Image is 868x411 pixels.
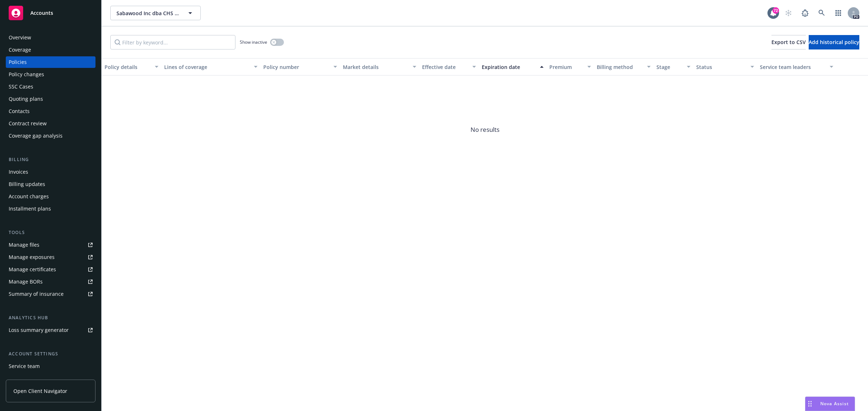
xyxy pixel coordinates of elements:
div: Status [696,63,746,71]
button: Policy number [260,58,340,75]
div: Contacts [9,105,30,117]
a: Service team [6,360,95,372]
div: 72 [773,7,779,14]
div: Policy details [105,63,150,71]
div: Manage certificates [9,264,56,275]
span: Accounts [30,10,53,16]
button: Billing method [594,58,654,75]
button: Stage [654,58,693,75]
span: Show inactive [240,39,267,45]
span: Open Client Navigator [13,387,67,395]
div: Lines of coverage [164,63,250,71]
div: Policy changes [9,69,44,80]
button: Nova Assist [805,397,855,411]
a: Report a Bug [798,6,812,20]
div: Account charges [9,191,49,202]
div: Billing [6,156,95,163]
div: Analytics hub [6,314,95,321]
div: Installment plans [9,203,51,215]
button: Sabawood Inc dba CHS Wholesale Hardware [110,6,201,20]
div: SSC Cases [9,81,33,92]
a: Sales relationships [6,373,95,384]
a: Contacts [6,105,95,117]
div: Stage [656,63,682,71]
div: Service team leaders [760,63,826,71]
a: Quoting plans [6,93,95,105]
button: Export to CSV [771,35,806,49]
div: Policies [9,56,27,68]
a: Manage exposures [6,251,95,263]
div: Quoting plans [9,93,43,105]
span: Export to CSV [771,39,806,46]
a: Contract review [6,118,95,129]
button: Service team leaders [757,58,837,75]
a: Policies [6,56,95,68]
button: Expiration date [479,58,546,75]
a: Summary of insurance [6,288,95,300]
a: SSC Cases [6,81,95,92]
button: Effective date [419,58,479,75]
button: Market details [340,58,420,75]
div: Billing updates [9,178,45,190]
div: Coverage gap analysis [9,130,63,142]
div: Manage exposures [9,251,55,263]
a: Coverage gap analysis [6,130,95,142]
div: Tools [6,229,95,236]
div: Service team [9,360,40,372]
span: Add historical policy [809,39,859,46]
div: Drag to move [805,397,814,411]
a: Policy changes [6,69,95,80]
a: Accounts [6,3,95,23]
a: Manage BORs [6,276,95,287]
div: Coverage [9,44,31,56]
div: Account settings [6,350,95,358]
div: Expiration date [482,63,536,71]
div: Billing method [597,63,643,71]
span: Sabawood Inc dba CHS Wholesale Hardware [116,9,179,17]
a: Manage certificates [6,264,95,275]
a: Coverage [6,44,95,56]
a: Start snowing [781,6,796,20]
div: Invoices [9,166,28,178]
div: Loss summary generator [9,324,69,336]
a: Invoices [6,166,95,178]
span: Nova Assist [820,401,849,407]
div: Market details [343,63,409,71]
div: Policy number [263,63,329,71]
div: Overview [9,32,31,43]
div: Summary of insurance [9,288,64,300]
div: Manage BORs [9,276,43,287]
button: Status [693,58,757,75]
a: Account charges [6,191,95,202]
button: Premium [546,58,594,75]
button: Add historical policy [809,35,859,49]
a: Search [814,6,829,20]
div: Effective date [422,63,468,71]
button: Lines of coverage [161,58,260,75]
div: Premium [549,63,583,71]
span: No results [102,75,868,184]
a: Billing updates [6,178,95,190]
input: Filter by keyword... [110,35,235,49]
a: Switch app [831,6,846,20]
button: Policy details [102,58,161,75]
div: Manage files [9,239,39,251]
a: Loss summary generator [6,324,95,336]
div: Contract review [9,118,47,129]
a: Manage files [6,239,95,251]
div: Sales relationships [9,373,55,384]
a: Installment plans [6,203,95,215]
a: Overview [6,32,95,43]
